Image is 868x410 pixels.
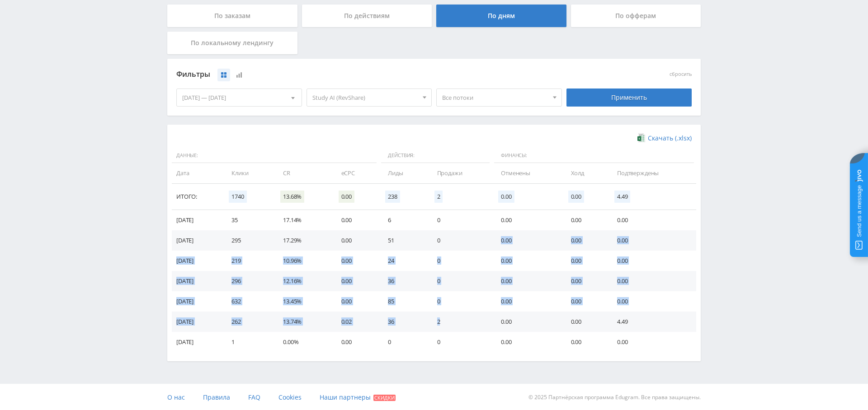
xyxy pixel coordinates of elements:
td: [DATE] [172,271,222,291]
div: Применить [566,89,692,107]
div: По дням [436,5,566,27]
span: Действия: [381,148,490,163]
td: Отменены [492,163,562,183]
td: 4.49 [608,312,696,332]
td: 0.00 [332,271,379,291]
span: Правила [203,393,230,401]
span: 2 [434,191,443,203]
td: 2 [428,312,492,332]
img: xlsx [637,133,645,142]
span: FAQ [248,393,260,401]
td: 0.00 [332,291,379,312]
td: 13.74% [274,312,332,332]
span: О нас [167,393,185,401]
td: Итого: [172,184,222,210]
span: Финансы: [494,148,694,163]
td: 0.00% [274,332,332,352]
td: 24 [379,251,428,271]
td: Холд [562,163,608,183]
span: 0.00 [339,191,354,203]
td: 17.14% [274,210,332,230]
td: 0.00 [492,251,562,271]
span: Скачать (.xlsx) [648,135,692,142]
td: 0.00 [492,271,562,291]
td: [DATE] [172,291,222,312]
td: 85 [379,291,428,312]
span: 238 [385,191,400,203]
td: 0.00 [492,332,562,352]
td: 36 [379,271,428,291]
td: 0.00 [562,230,608,251]
div: По офферам [571,5,701,27]
td: 262 [222,312,274,332]
td: 0.00 [332,332,379,352]
span: 13.68% [280,191,304,203]
td: 51 [379,230,428,251]
td: 0 [428,230,492,251]
span: 4.49 [614,191,630,203]
td: [DATE] [172,230,222,251]
td: 17.29% [274,230,332,251]
td: 0.00 [608,230,696,251]
td: 0 [379,332,428,352]
td: 35 [222,210,274,230]
td: 0.00 [332,251,379,271]
td: 13.45% [274,291,332,312]
td: 0.00 [562,312,608,332]
a: Скачать (.xlsx) [637,134,692,143]
td: 0.00 [608,210,696,230]
span: 0.00 [498,191,514,203]
span: Скидки [373,395,396,401]
span: Study AI (RevShare) [312,89,418,106]
td: 219 [222,251,274,271]
span: Наши партнеры [320,393,371,401]
td: 0 [428,210,492,230]
div: По локальному лендингу [167,32,297,54]
div: [DATE] — [DATE] [177,89,302,106]
td: 296 [222,271,274,291]
td: Продажи [428,163,492,183]
td: [DATE] [172,332,222,352]
div: По заказам [167,5,297,27]
td: 0.00 [492,210,562,230]
td: 0.00 [562,332,608,352]
td: 632 [222,291,274,312]
td: 0.00 [492,230,562,251]
td: Дата [172,163,222,183]
td: Подтверждены [608,163,696,183]
td: [DATE] [172,210,222,230]
td: 295 [222,230,274,251]
td: [DATE] [172,251,222,271]
span: Cookies [278,393,302,401]
td: 0.00 [332,230,379,251]
td: 0.00 [608,271,696,291]
td: 0.00 [562,251,608,271]
td: 0.00 [608,251,696,271]
td: 36 [379,312,428,332]
td: 0 [428,251,492,271]
span: 1740 [229,191,246,203]
span: 0.00 [568,191,584,203]
td: 10.96% [274,251,332,271]
td: Клики [222,163,274,183]
span: Данные: [172,148,377,163]
td: 0.00 [562,271,608,291]
td: eCPC [332,163,379,183]
td: CR [274,163,332,183]
td: 6 [379,210,428,230]
td: 1 [222,332,274,352]
div: По действиям [302,5,432,27]
td: 0.00 [332,210,379,230]
button: сбросить [670,71,692,77]
td: 0 [428,291,492,312]
div: Фильтры [176,68,562,81]
td: 0.00 [608,291,696,312]
td: [DATE] [172,312,222,332]
td: 12.16% [274,271,332,291]
td: 0 [428,271,492,291]
td: 0.00 [562,291,608,312]
td: 0.00 [492,312,562,332]
td: Лиды [379,163,428,183]
span: Все потоки [442,89,548,106]
td: 0.02 [332,312,379,332]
